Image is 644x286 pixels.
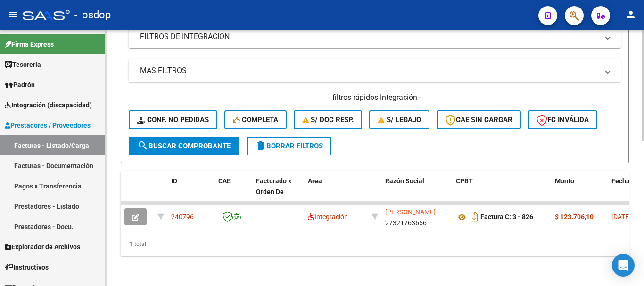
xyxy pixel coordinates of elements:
[256,177,291,196] span: Facturado x Orden De
[555,177,574,185] span: Monto
[171,213,194,221] span: 240796
[5,59,41,70] span: Tesorería
[294,110,363,129] button: S/ Doc Resp.
[445,115,512,124] span: CAE SIN CARGAR
[625,9,636,20] mat-icon: person
[381,171,452,212] datatable-header-cell: Razón Social
[555,213,594,221] strong: $ 123.706,10
[129,59,621,82] mat-expansion-panel-header: MAS FILTROS
[129,137,239,155] button: Buscar Comprobante
[121,232,629,256] div: 1 total
[378,115,421,124] span: S/ legajo
[167,171,215,212] datatable-header-cell: ID
[129,25,621,48] mat-expansion-panel-header: FILTROS DE INTEGRACION
[480,213,533,221] strong: Factura C: 3 - 826
[308,213,348,221] span: Integración
[255,142,323,150] span: Borrar Filtros
[304,171,368,212] datatable-header-cell: Area
[5,242,80,252] span: Explorador de Archivos
[255,140,266,151] mat-icon: delete
[611,213,631,221] span: [DATE]
[224,110,287,129] button: Completa
[385,177,424,185] span: Razón Social
[551,171,608,212] datatable-header-cell: Monto
[129,92,621,103] h4: - filtros rápidos Integración -
[137,140,149,151] mat-icon: search
[385,207,448,227] div: 27321763656
[437,110,521,129] button: CAE SIN CARGAR
[302,115,354,124] span: S/ Doc Resp.
[233,115,278,124] span: Completa
[137,142,231,150] span: Buscar Comprobante
[129,110,217,129] button: Conf. no pedidas
[468,209,480,224] i: Descargar documento
[452,171,551,212] datatable-header-cell: CPBT
[537,115,589,124] span: FC Inválida
[5,100,92,110] span: Integración (discapacidad)
[137,115,209,124] span: Conf. no pedidas
[215,171,252,212] datatable-header-cell: CAE
[5,80,35,90] span: Padrón
[252,171,304,212] datatable-header-cell: Facturado x Orden De
[385,208,436,216] span: [PERSON_NAME]
[308,177,322,185] span: Area
[5,262,49,272] span: Instructivos
[140,65,598,76] mat-panel-title: MAS FILTROS
[528,110,597,129] button: FC Inválida
[456,177,473,185] span: CPBT
[5,39,54,49] span: Firma Express
[5,120,91,131] span: Prestadores / Proveedores
[171,177,177,185] span: ID
[140,32,598,42] mat-panel-title: FILTROS DE INTEGRACION
[369,110,429,129] button: S/ legajo
[8,9,19,20] mat-icon: menu
[612,254,635,277] div: Open Intercom Messenger
[74,5,111,25] span: - osdop
[218,177,231,185] span: CAE
[247,137,331,155] button: Borrar Filtros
